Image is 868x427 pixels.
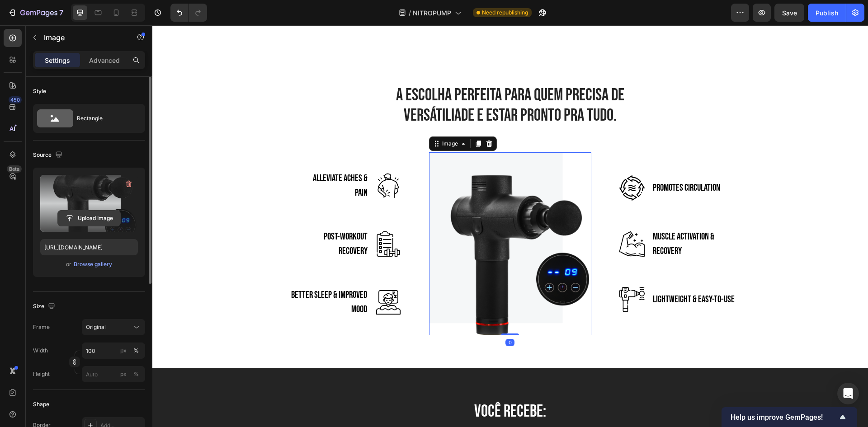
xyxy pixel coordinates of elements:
p: 7 [59,7,63,18]
div: Undo/Redo [170,4,207,22]
button: Original [82,319,145,335]
h2: VOCÊ RECEBE: [7,375,709,398]
p: Image [44,32,121,43]
p: Advanced [89,56,120,65]
button: Save [774,4,804,22]
span: NITROPUMP [413,8,451,18]
input: px% [82,343,145,359]
img: Alt Image [277,127,439,310]
div: Open Intercom Messenger [837,383,859,404]
span: Need republishing [482,9,528,17]
span: Save [782,9,797,17]
img: Alt Image [467,206,492,231]
button: px [131,369,142,380]
p: Promotes Circulation [500,155,568,170]
div: Publish [816,8,838,18]
p: Lightweight & Easy-To-Use [500,267,582,282]
img: Alt Image [467,150,492,175]
div: % [133,370,139,378]
img: Alt Image [223,264,249,290]
h2: A ESCOLHA PERFEITA PARA QUEM PRECISA DE VERSÁTILIADE E ESTAR PRONTO PRA TUDO. [216,59,500,102]
input: px% [82,366,145,382]
span: or [66,259,71,270]
div: Style [33,87,46,95]
button: Show survey - Help us improve GemPages! [731,412,848,422]
div: Browse gallery [74,260,112,268]
p: Post-Workout Recovery [156,204,216,233]
img: Alt Image [467,262,492,287]
button: Publish [808,4,846,22]
div: 450 [9,96,22,103]
div: Size [33,300,57,313]
p: Alleviate Aches & Pain [156,146,216,174]
label: Height [33,370,50,378]
div: Image [288,114,307,122]
button: % [118,345,129,356]
div: Shape [33,400,49,408]
p: Muscle Activation & Recovery [500,204,583,233]
span: Help us improve GemPages! [731,413,837,422]
div: px [120,370,127,378]
div: 0 [353,314,362,321]
button: Browse gallery [73,260,113,269]
div: Source [33,149,64,161]
button: 7 [4,4,67,22]
span: Original [86,323,106,331]
img: Alt Image [223,148,249,173]
div: Rectangle [77,108,132,129]
input: https://example.com/image.jpg [40,239,138,255]
div: Beta [7,165,22,173]
label: Frame [33,323,50,331]
button: Upload Image [57,210,121,226]
button: px [131,345,142,356]
label: Width [33,347,48,355]
div: px [120,347,127,355]
button: % [118,369,129,380]
p: Settings [45,56,70,65]
img: Alt Image [223,206,249,231]
div: % [133,347,139,355]
iframe: Design area [152,25,868,427]
p: Better Sleep & Improved Mood [137,263,216,291]
span: / [409,8,411,18]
